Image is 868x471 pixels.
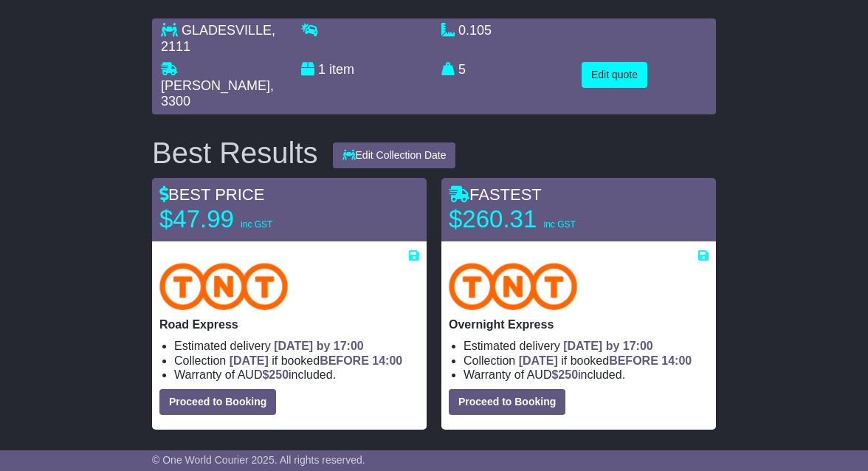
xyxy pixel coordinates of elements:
li: Estimated delivery [464,339,709,353]
span: 14:00 [372,354,402,367]
span: [DATE] [230,354,269,367]
span: 250 [558,368,578,381]
span: FASTEST [449,185,542,204]
span: BEFORE [320,354,369,367]
p: Road Express [159,317,419,331]
li: Collection [174,354,419,368]
span: [DATE] [519,354,558,367]
span: inc GST [241,219,272,230]
img: TNT Domestic: Overnight Express [449,263,577,310]
button: Edit quote [582,62,647,88]
span: , 3300 [161,78,274,109]
span: if booked [519,354,692,367]
span: [PERSON_NAME] [161,78,270,93]
span: 250 [269,368,289,381]
div: Best Results [145,137,325,169]
button: Proceed to Booking [449,389,565,415]
button: Edit Collection Date [333,142,456,168]
li: Warranty of AUD included. [174,368,419,382]
span: © One World Courier 2025. All rights reserved. [152,454,365,466]
li: Warranty of AUD included. [464,368,709,382]
span: $ [551,368,578,381]
span: 14:00 [661,354,692,367]
p: Overnight Express [449,317,709,331]
button: Proceed to Booking [159,389,276,415]
span: , 2111 [161,23,275,54]
span: [DATE] by 17:00 [563,340,653,352]
span: 5 [458,62,466,77]
span: if booked [230,354,402,367]
img: TNT Domestic: Road Express [159,263,288,310]
span: [DATE] by 17:00 [274,340,364,352]
span: BEFORE [609,354,658,367]
span: GLADESVILLE [182,23,272,38]
p: $47.99 [159,204,344,234]
span: 0.105 [458,23,492,38]
p: $260.31 [449,204,633,234]
span: BEST PRICE [159,185,264,204]
span: $ [262,368,289,381]
li: Estimated delivery [174,339,419,353]
span: inc GST [543,219,575,230]
li: Collection [464,354,709,368]
span: item [329,62,354,77]
span: 1 [318,62,325,77]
